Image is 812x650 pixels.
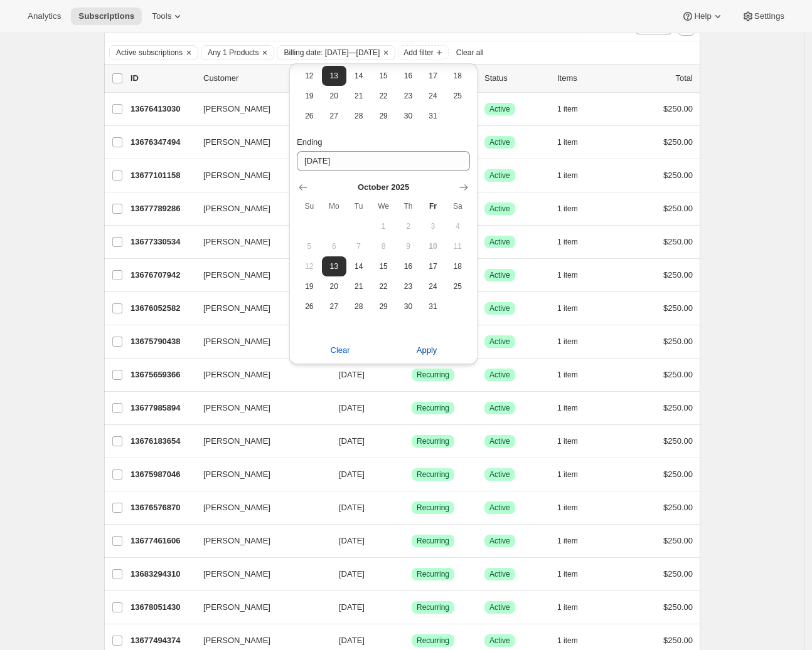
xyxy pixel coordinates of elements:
span: 31 [425,111,440,121]
button: 1 item [557,599,592,616]
button: Sunday October 26 2025 [297,296,321,317]
button: [PERSON_NAME] [196,99,321,119]
span: 1 item [557,337,578,347]
button: Clear [259,46,271,60]
span: 24 [425,281,440,291]
button: Thursday October 16 2025 [396,66,420,86]
div: 13676052582[PERSON_NAME][DATE]SuccessRecurringSuccessActive1 item$250.00 [131,300,693,317]
button: Friday October 3 2025 [420,216,445,236]
span: [PERSON_NAME] [203,236,270,248]
span: 1 item [557,436,578,446]
span: [PERSON_NAME] [203,302,270,315]
div: 13676707942[PERSON_NAME][DATE]SuccessRecurringSuccessActive1 item$250.00 [131,266,693,284]
span: 1 item [557,137,578,147]
span: Active [489,436,510,446]
span: 15 [376,71,390,81]
div: 13676183654[PERSON_NAME][DATE]SuccessRecurringSuccessActive1 item$250.00 [131,432,693,450]
span: Recurring [417,536,449,546]
span: 1 item [557,636,578,646]
button: Tuesday October 28 2025 [346,296,371,317]
div: 13677494374[PERSON_NAME][DATE]SuccessRecurringSuccessActive1 item$250.00 [131,632,693,649]
span: 22 [376,281,390,291]
button: Sunday October 26 2025 [297,106,321,126]
span: Active subscriptions [116,48,183,58]
p: 13675659366 [131,369,193,381]
p: Status [484,72,547,85]
span: 18 [451,261,465,271]
button: Show next month, November 2025 [455,179,473,196]
th: Thursday [396,196,420,216]
button: Thursday October 30 2025 [396,106,420,126]
span: 12 [302,261,316,271]
span: 21 [351,281,366,291]
span: 1 item [557,503,578,513]
p: 13675987046 [131,468,193,481]
div: 13676347494[PERSON_NAME][DATE]SuccessRecurringSuccessActive1 item$250.00 [131,134,693,151]
span: [DATE] [339,569,365,579]
span: 24 [425,91,440,101]
p: Customer [203,72,329,85]
button: 1 item [557,632,592,649]
button: [PERSON_NAME] [196,464,321,485]
span: $250.00 [663,469,693,479]
span: 1 item [557,602,578,612]
span: 4 [451,221,465,231]
div: 13677985894[PERSON_NAME][DATE]SuccessRecurringSuccessActive1 item$250.00 [131,399,693,417]
div: 13676576870[PERSON_NAME][DATE]SuccessRecurringSuccessActive1 item$250.00 [131,499,693,516]
span: Active [489,636,510,646]
span: [PERSON_NAME] [203,601,270,614]
p: 13677101158 [131,169,193,182]
button: Monday October 27 2025 [322,106,346,126]
button: Saturday October 4 2025 [446,216,470,236]
button: 1 item [557,300,592,317]
button: Billing date: Oct 13, 2025—Oct 13, 2025 [277,46,380,60]
span: 1 item [557,270,578,280]
span: $250.00 [663,104,693,113]
span: $250.00 [663,602,693,612]
span: [PERSON_NAME] [203,402,270,414]
button: Wednesday October 22 2025 [371,86,395,106]
span: Recurring [417,370,449,380]
button: Clear [289,340,391,360]
span: [DATE] [339,370,365,379]
button: Wednesday October 1 2025 [371,216,395,236]
button: Subscriptions [71,8,142,25]
span: 12 [302,71,316,81]
span: Active [489,503,510,513]
button: [PERSON_NAME] [196,199,321,219]
span: We [376,201,390,211]
button: [PERSON_NAME] [196,531,321,551]
span: Active [489,237,510,247]
span: 9 [401,241,415,251]
p: 13676413030 [131,103,193,115]
div: IDCustomerBilling DateTypeStatusItemsTotal [131,72,693,85]
span: Active [489,370,510,380]
button: [PERSON_NAME] [196,597,321,617]
span: 11 [451,241,465,251]
p: 13683294310 [131,568,193,580]
span: $250.00 [663,370,693,379]
span: Active [489,569,510,579]
button: 1 item [557,134,592,151]
th: Monday [322,196,346,216]
span: $250.00 [663,137,693,147]
button: 1 item [557,366,592,384]
span: Tu [351,201,366,211]
span: 23 [401,91,415,101]
span: 14 [351,71,366,81]
span: [DATE] [339,503,365,512]
span: Help [694,11,711,21]
button: 1 item [557,167,592,184]
button: Any 1 Products [201,46,259,60]
button: [PERSON_NAME] [196,431,321,451]
span: 30 [401,301,415,312]
span: Sa [451,201,465,211]
button: Saturday October 25 2025 [446,86,470,106]
p: 13675790438 [131,335,193,348]
span: [DATE] [339,636,365,645]
span: 19 [302,91,316,101]
p: 13677789286 [131,202,193,215]
button: Friday October 24 2025 [420,86,445,106]
button: [PERSON_NAME] [196,498,321,518]
span: 20 [327,91,341,101]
